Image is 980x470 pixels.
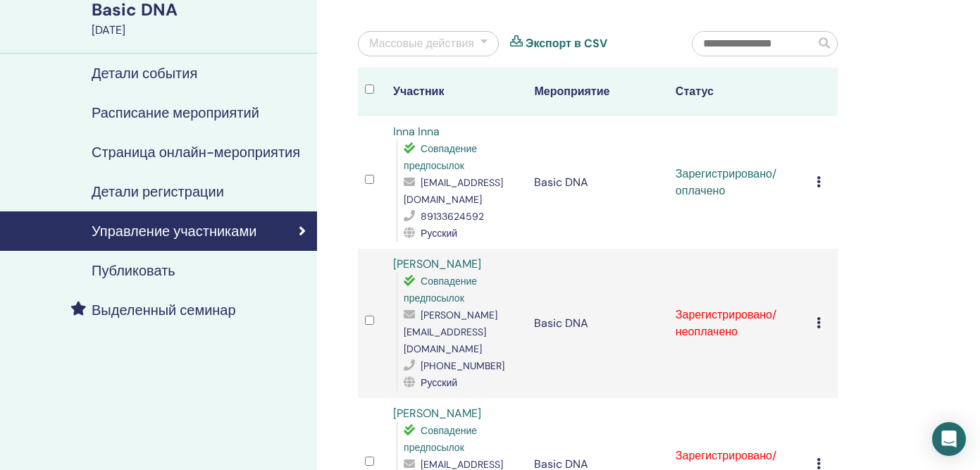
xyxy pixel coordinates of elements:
h4: Публиковать [92,262,175,279]
span: Совпадение предпосылок [404,424,477,454]
span: Русский [421,227,457,240]
h4: Детали события [92,65,197,82]
div: Массовые действия [369,35,474,52]
td: Basic DNA [527,116,668,249]
span: 89133624592 [421,210,484,223]
div: Open Intercom Messenger [932,422,966,456]
h4: Расписание мероприятий [92,104,259,121]
div: [DATE] [92,22,309,39]
a: Экспорт в CSV [526,35,607,52]
span: Русский [421,376,457,389]
a: [PERSON_NAME] [393,406,481,421]
a: Inna Inna [393,124,440,139]
span: [PERSON_NAME][EMAIL_ADDRESS][DOMAIN_NAME] [404,309,497,355]
th: Статус [669,68,810,116]
span: Совпадение предпосылок [404,142,477,172]
th: Мероприятие [527,68,668,116]
h4: Управление участниками [92,223,256,240]
span: Совпадение предпосылок [404,275,477,304]
h4: Выделенный семинар [92,302,236,319]
h4: Страница онлайн-мероприятия [92,144,300,161]
span: [PHONE_NUMBER] [421,359,504,372]
span: [EMAIL_ADDRESS][DOMAIN_NAME] [404,176,503,206]
h4: Детали регистрации [92,183,224,200]
td: Basic DNA [527,249,668,398]
a: [PERSON_NAME] [393,256,481,271]
th: Участник [386,68,527,116]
